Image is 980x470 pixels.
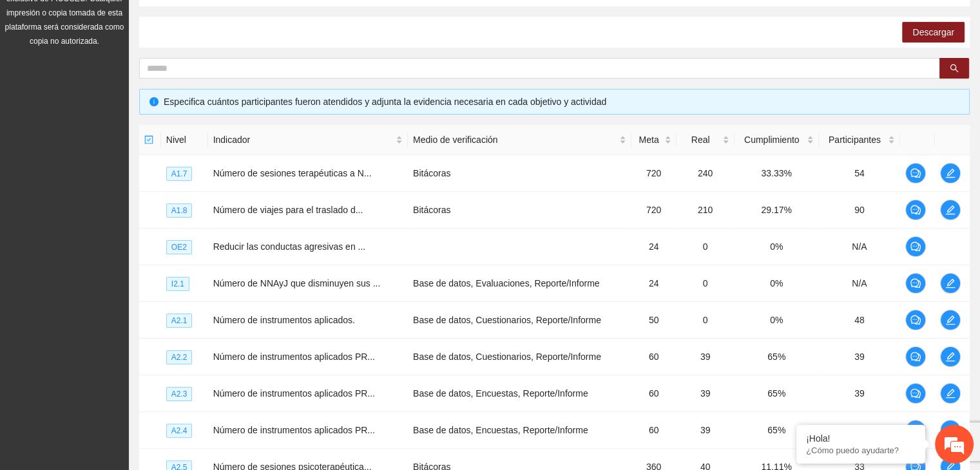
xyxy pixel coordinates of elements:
td: 39 [819,339,900,375]
th: Participantes [819,125,900,155]
td: 24 [631,265,677,302]
td: 65% [735,412,819,449]
td: 39 [677,375,735,412]
button: edit [940,420,961,440]
button: edit [940,383,961,404]
td: 720 [631,155,677,192]
span: A2.4 [166,424,193,438]
span: OE2 [166,240,192,254]
span: A2.2 [166,350,193,364]
td: Base de datos, Encuestas, Reporte/Informe [408,412,631,449]
button: comment [905,310,926,330]
span: Reducir las conductas agresivas en ... [213,241,366,252]
th: Real [677,125,735,155]
td: 0 [677,265,735,302]
button: edit [940,273,961,294]
span: Número de viajes para el traslado d... [213,205,363,215]
td: 24 [631,229,677,265]
button: Descargar [902,22,965,42]
button: comment [905,383,926,404]
td: 60 [631,412,677,449]
td: 54 [819,155,900,192]
span: Número de instrumentos aplicados PR... [213,388,375,399]
span: Número de NNAyJ que disminuyen sus ... [213,278,381,288]
span: Real [682,133,720,147]
td: 720 [631,192,677,229]
td: Bitácoras [408,192,631,229]
td: 0% [735,229,819,265]
td: Bitácoras [408,155,631,192]
div: Minimizar ventana de chat en vivo [211,6,242,37]
td: Número de instrumentos aplicados. [208,302,408,339]
td: 60 [631,339,677,375]
td: N/A [819,229,900,265]
span: Número de instrumentos aplicados PR... [213,425,375,435]
span: Descargar [912,25,954,39]
td: Base de datos, Cuestionarios, Reporte/Informe [408,302,631,339]
th: Nivel [161,125,208,155]
span: Estamos en línea. [75,158,178,288]
div: Especifica cuántos participantes fueron atendidos y adjunta la evidencia necesaria en cada objeti... [164,95,959,109]
td: 0% [735,265,819,302]
td: Base de datos, Cuestionarios, Reporte/Informe [408,339,631,375]
span: A1.8 [166,203,193,218]
button: comment [905,420,926,440]
span: Número de sesiones terapéuticas a N... [213,168,372,178]
button: edit [940,346,961,367]
td: 50 [631,302,677,339]
td: 65% [735,339,819,375]
td: 48 [819,302,900,339]
span: I2.1 [166,277,189,291]
td: 60 [631,375,677,412]
span: A1.7 [166,167,193,181]
span: Cumplimiento [740,133,804,147]
button: comment [905,200,926,220]
td: 0 [677,229,735,265]
span: A2.1 [166,314,193,328]
span: edit [941,278,960,288]
button: comment [905,273,926,294]
button: search [939,58,969,79]
textarea: Escriba su mensaje y pulse “Intro” [6,324,245,370]
span: edit [941,205,960,215]
span: check-square [144,135,153,144]
td: 39 [819,375,900,412]
td: N/A [819,265,900,302]
span: edit [941,315,960,325]
td: 65% [735,375,819,412]
th: Cumplimiento [735,125,819,155]
td: Base de datos, Encuestas, Reporte/Informe [408,375,631,412]
span: Medio de verificación [413,133,617,147]
td: 39 [677,339,735,375]
td: 90 [819,192,900,229]
div: Chatee con nosotros ahora [67,66,216,82]
button: comment [905,346,926,367]
th: Indicador [208,125,408,155]
span: edit [941,352,960,362]
td: 0 [677,302,735,339]
span: edit [941,168,960,178]
span: search [950,64,959,74]
span: Indicador [213,133,393,147]
th: Medio de verificación [408,125,631,155]
span: edit [941,388,960,399]
td: 29.17% [735,192,819,229]
td: Base de datos, Evaluaciones, Reporte/Informe [408,265,631,302]
button: comment [905,236,926,257]
button: edit [940,200,961,220]
td: 240 [677,155,735,192]
td: 0% [735,302,819,339]
td: 39 [677,412,735,449]
button: edit [940,163,961,183]
td: 33.33% [735,155,819,192]
p: ¿Cómo puedo ayudarte? [806,446,916,455]
span: info-circle [149,97,159,106]
td: 39 [819,412,900,449]
span: Participantes [824,133,885,147]
td: 210 [677,192,735,229]
span: A2.3 [166,387,193,401]
div: ¡Hola! [806,433,916,444]
button: comment [905,163,926,183]
span: Número de instrumentos aplicados PR... [213,352,375,362]
th: Meta [631,125,677,155]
